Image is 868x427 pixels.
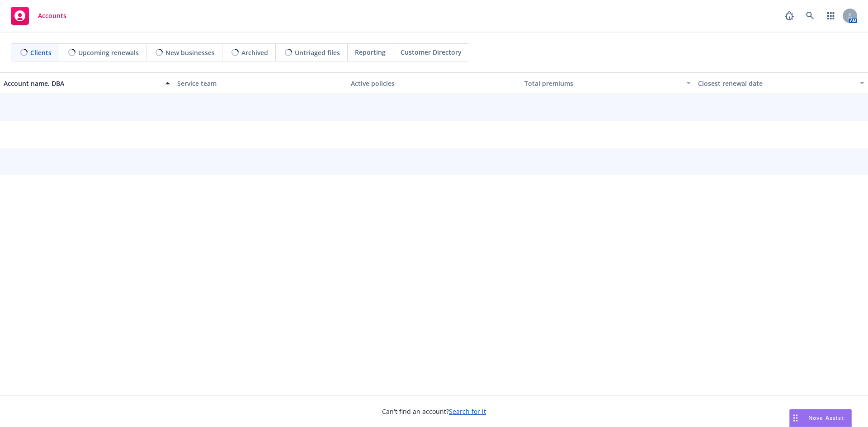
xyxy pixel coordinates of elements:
button: Active policies [347,72,521,94]
a: Accounts [7,3,70,28]
a: Search for it [449,407,486,416]
span: Accounts [38,12,66,19]
div: Closest renewal date [698,79,854,88]
span: New businesses [165,48,215,57]
div: Account name, DBA [4,79,160,88]
button: Closest renewal date [694,72,868,94]
div: Active policies [351,79,517,88]
button: Nova Assist [789,409,852,427]
span: Archived [241,48,268,57]
span: Can't find an account? [382,407,486,416]
div: Drag to move [790,409,801,427]
span: Customer Directory [401,47,462,57]
button: Service team [174,72,347,94]
div: Total premiums [524,79,681,88]
div: Service team [177,79,344,88]
a: Search [801,7,819,25]
a: Switch app [822,7,840,25]
span: Clients [30,48,52,57]
span: Untriaged files [295,48,340,57]
span: Nova Assist [808,414,844,422]
span: Upcoming renewals [78,48,139,57]
button: Total premiums [521,72,694,94]
a: Report a Bug [780,7,798,25]
span: Reporting [355,47,386,57]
